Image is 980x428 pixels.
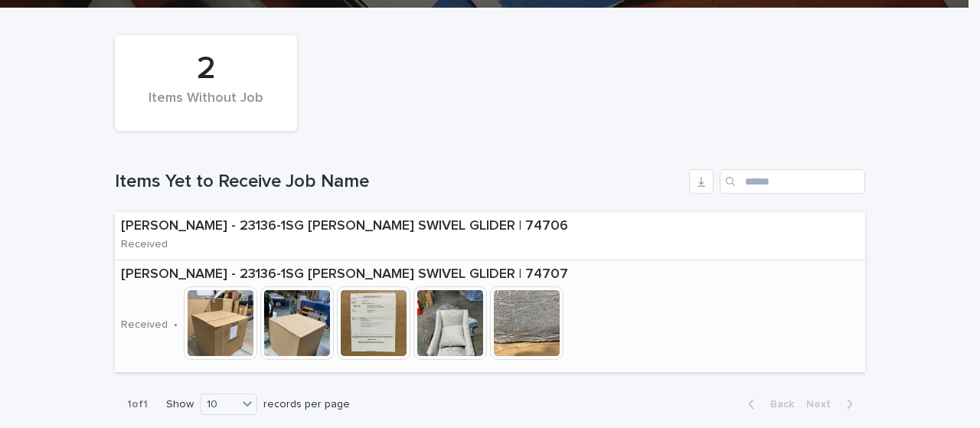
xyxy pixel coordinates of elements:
[115,386,160,423] p: 1 of 1
[800,397,865,411] button: Next
[115,212,865,260] a: [PERSON_NAME] - 23136-1SG [PERSON_NAME] SWIVEL GLIDER | 74706Received
[115,171,683,193] h1: Items Yet to Receive Job Name
[121,266,859,283] p: [PERSON_NAME] - 23136-1SG [PERSON_NAME] SWIVEL GLIDER | 74707
[121,319,168,332] p: Received
[166,398,194,411] p: Show
[736,397,800,411] button: Back
[263,398,350,411] p: records per page
[806,399,840,410] span: Next
[201,397,237,413] div: 10
[174,319,178,332] p: •
[720,169,865,194] input: Search
[141,50,271,88] div: 2
[761,399,794,410] span: Back
[121,238,168,251] p: Received
[121,218,615,235] p: [PERSON_NAME] - 23136-1SG [PERSON_NAME] SWIVEL GLIDER | 74706
[141,90,271,123] div: Items Without Job
[115,260,865,373] a: [PERSON_NAME] - 23136-1SG [PERSON_NAME] SWIVEL GLIDER | 74707Received•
